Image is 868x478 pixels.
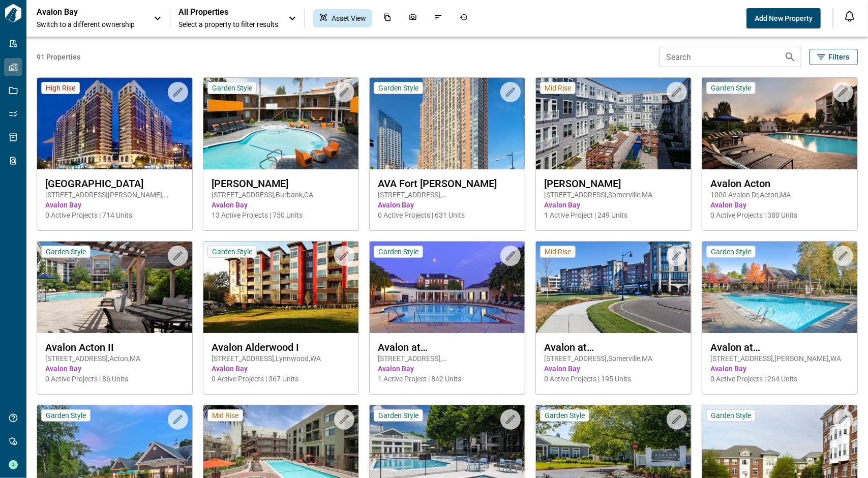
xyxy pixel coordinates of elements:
[710,210,849,220] span: 0 Active Projects | 380 Units
[711,247,751,256] span: Garden Style
[212,341,350,353] span: Avalon Alderwood I
[842,8,858,24] button: Open notification feed
[378,341,517,353] span: Avalon at [GEOGRAPHIC_DATA]
[45,210,184,220] span: 0 Active Projects | 714 Units
[710,341,849,353] span: Avalon at [GEOGRAPHIC_DATA]
[212,83,252,93] span: Garden Style
[212,353,350,364] span: [STREET_ADDRESS] , Lynnwood , WA
[45,190,184,200] span: [STREET_ADDRESS][PERSON_NAME] , [GEOGRAPHIC_DATA] , VA
[378,83,418,93] span: Garden Style
[45,341,184,353] span: Avalon Acton II
[45,364,184,374] span: Avalon Bay
[378,247,418,256] span: Garden Style
[544,200,683,210] span: Avalon Bay
[212,364,350,374] span: Avalon Bay
[544,374,683,384] span: 0 Active Projects | 195 Units
[212,374,350,384] span: 0 Active Projects | 367 Units
[544,210,683,220] span: 1 Active Project | 249 Units
[212,190,350,200] span: [STREET_ADDRESS] , Burbank , CA
[377,9,398,27] div: Documents
[545,411,585,420] span: Garden Style
[212,247,252,256] span: Garden Style
[428,9,448,27] div: Issues & Info
[212,411,238,420] span: Mid Rise
[370,78,525,169] img: property-asset
[710,177,849,190] span: Avalon Acton
[780,47,800,67] button: Search properties
[45,374,184,384] span: 0 Active Projects | 86 Units
[212,210,350,220] span: 13 Active Projects | 750 Units
[710,364,849,374] span: Avalon Bay
[45,200,184,210] span: Avalon Bay
[746,8,821,28] button: Add New Property
[454,9,474,27] div: Job History
[544,353,683,364] span: [STREET_ADDRESS] , Somerville , MA
[544,190,683,200] span: [STREET_ADDRESS] , Somerville , MA
[710,190,849,200] span: 1000 Avalon Dr , Acton , MA
[37,242,192,333] img: property-asset
[37,52,655,62] span: 91 Properties
[178,19,278,29] span: Select a property to filter results
[702,78,857,169] img: property-asset
[212,177,350,190] span: [PERSON_NAME]
[710,353,849,364] span: [STREET_ADDRESS] , [PERSON_NAME] , WA
[544,364,683,374] span: Avalon Bay
[370,242,525,333] img: property-asset
[45,353,184,364] span: [STREET_ADDRESS] , Acton , MA
[378,177,517,190] span: AVA Fort [PERSON_NAME]
[46,83,75,93] span: High Rise
[313,9,372,27] div: Asset View
[378,374,517,384] span: 1 Active Project | 842 Units
[378,210,517,220] span: 0 Active Projects | 631 Units
[378,200,517,210] span: Avalon Bay
[46,247,86,256] span: Garden Style
[203,78,358,169] img: property-asset
[810,49,858,65] button: Filters
[45,177,184,190] span: [GEOGRAPHIC_DATA]
[702,242,857,333] img: property-asset
[212,200,350,210] span: Avalon Bay
[544,341,683,353] span: Avalon at [GEOGRAPHIC_DATA]
[711,411,751,420] span: Garden Style
[37,19,143,29] span: Switch to a different ownership
[828,52,849,62] span: Filters
[332,13,366,23] span: Asset View
[536,242,691,333] img: property-asset
[378,364,517,374] span: Avalon Bay
[37,7,128,17] p: Avalon Bay
[710,200,849,210] span: Avalon Bay
[378,353,517,364] span: [STREET_ADDRESS] , [GEOGRAPHIC_DATA] , VA
[710,374,849,384] span: 0 Active Projects | 264 Units
[46,411,86,420] span: Garden Style
[178,7,278,17] span: All Properties
[544,177,683,190] span: [PERSON_NAME]
[545,247,571,256] span: Mid Rise
[403,9,423,27] div: Photos
[711,83,751,93] span: Garden Style
[37,78,192,169] img: property-asset
[755,13,813,23] span: Add New Property
[378,411,418,420] span: Garden Style
[203,242,358,333] img: property-asset
[545,83,571,93] span: Mid Rise
[378,190,517,200] span: [STREET_ADDRESS] , [GEOGRAPHIC_DATA] , NY
[536,78,691,169] img: property-asset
